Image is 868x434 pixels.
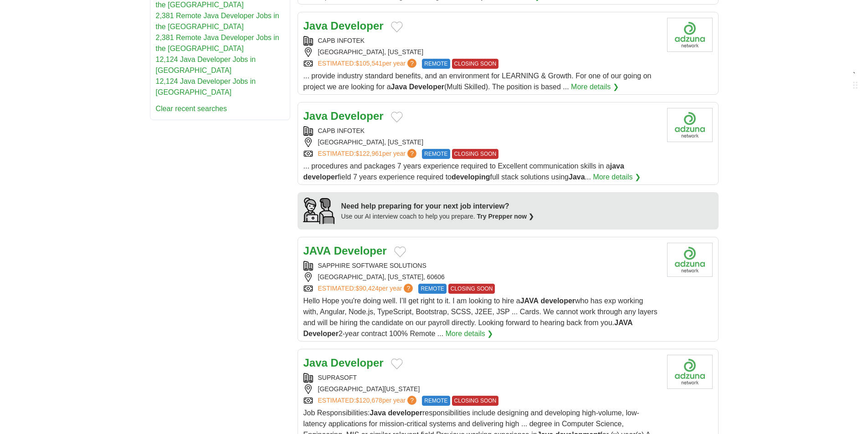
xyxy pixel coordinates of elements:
[614,319,632,327] strong: JAVA
[355,150,382,157] span: $122,961
[318,59,419,69] a: ESTIMATED:$105,541per year?
[331,20,384,32] strong: Developer
[391,358,403,369] button: Add to favorite jobs
[667,18,713,52] img: Company logo
[667,243,713,277] img: Company logo
[477,213,534,220] a: Try Prepper now ❯
[303,330,339,337] strong: Developer
[341,201,534,212] div: Need help preparing for your next job interview?
[407,396,416,405] span: ?
[422,59,450,69] span: REMOTE
[422,396,450,406] span: REMOTE
[394,246,406,257] button: Add to favorite jobs
[303,20,384,32] a: Java Developer
[303,357,384,369] a: Java Developer
[303,20,328,32] strong: Java
[303,36,660,46] div: CAPB INFOTEK
[303,110,328,122] strong: Java
[593,172,641,183] a: More details ❯
[355,397,382,404] span: $120,678
[404,284,413,293] span: ?
[407,59,416,68] span: ?
[520,297,539,305] strong: JAVA
[388,409,422,417] strong: developer
[610,162,624,170] strong: java
[355,60,382,67] span: $105,541
[156,34,279,52] a: 2,381 Remote Java Developer Jobs in the [GEOGRAPHIC_DATA]
[303,245,331,257] strong: JAVA
[318,284,415,294] a: ESTIMATED:$90,424per year?
[303,162,624,181] span: ... procedures and packages 7 years experience required to Excellent communication skills in a fi...
[418,284,446,294] span: REMOTE
[391,112,403,123] button: Add to favorite jobs
[303,138,660,147] div: [GEOGRAPHIC_DATA], [US_STATE]
[448,284,495,294] span: CLOSING SOON
[303,126,660,136] div: CAPB INFOTEK
[156,12,279,31] a: 2,381 Remote Java Developer Jobs in the [GEOGRAPHIC_DATA]
[407,149,416,158] span: ?
[303,110,384,122] a: Java Developer
[303,357,328,369] strong: Java
[303,373,660,383] div: SUPRASOFT
[303,47,660,57] div: [GEOGRAPHIC_DATA], [US_STATE]
[303,261,660,271] div: SAPPHIRE SOFTWARE SOLUTIONS
[318,149,419,159] a: ESTIMATED:$122,961per year?
[446,328,493,339] a: More details ❯
[540,297,575,305] strong: developer
[422,149,450,159] span: REMOTE
[331,357,384,369] strong: Developer
[391,21,403,32] button: Add to favorite jobs
[452,59,499,69] span: CLOSING SOON
[303,297,657,337] span: Hello Hope you're doing well. I’ll get right to it. I am looking to hire a who has exp working wi...
[452,149,499,159] span: CLOSING SOON
[569,173,585,181] strong: Java
[409,83,444,91] strong: Developer
[667,355,713,389] img: Company logo
[452,173,490,181] strong: developing
[571,82,619,92] a: More details ❯
[318,396,419,406] a: ESTIMATED:$120,678per year?
[355,285,379,292] span: $90,424
[156,77,256,96] a: 12,124 Java Developer Jobs in [GEOGRAPHIC_DATA]
[370,409,386,417] strong: Java
[303,384,660,394] div: [GEOGRAPHIC_DATA][US_STATE]
[331,110,384,122] strong: Developer
[303,173,338,181] strong: developer
[303,272,660,282] div: [GEOGRAPHIC_DATA], [US_STATE], 60606
[452,396,499,406] span: CLOSING SOON
[334,245,387,257] strong: Developer
[156,105,227,112] a: Clear recent searches
[667,108,713,142] img: Company logo
[341,212,534,221] div: Use our AI interview coach to help you prepare.
[303,245,387,257] a: JAVA Developer
[303,72,652,91] span: ... provide industry standard benefits, and an environment for LEARNING & Growth. For one of our ...
[391,83,407,91] strong: Java
[156,56,256,74] a: 12,124 Java Developer Jobs in [GEOGRAPHIC_DATA]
